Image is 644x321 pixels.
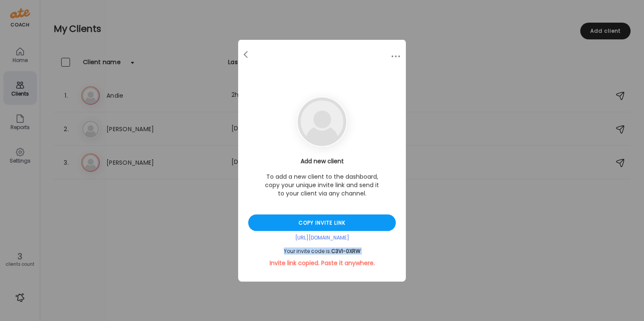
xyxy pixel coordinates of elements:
div: Copy invite link [248,215,396,231]
span: C3VI-0XRW [331,248,361,255]
div: Invite link copied. Paste it anywhere. [248,259,396,267]
h3: Add new client [248,157,396,166]
div: [URL][DOMAIN_NAME] [248,235,396,241]
img: bg-avatar-default.svg [298,98,346,146]
div: Your invite code is: [248,248,396,255]
p: To add a new client to the dashboard, copy your unique invite link and send it to your client via... [263,173,381,198]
